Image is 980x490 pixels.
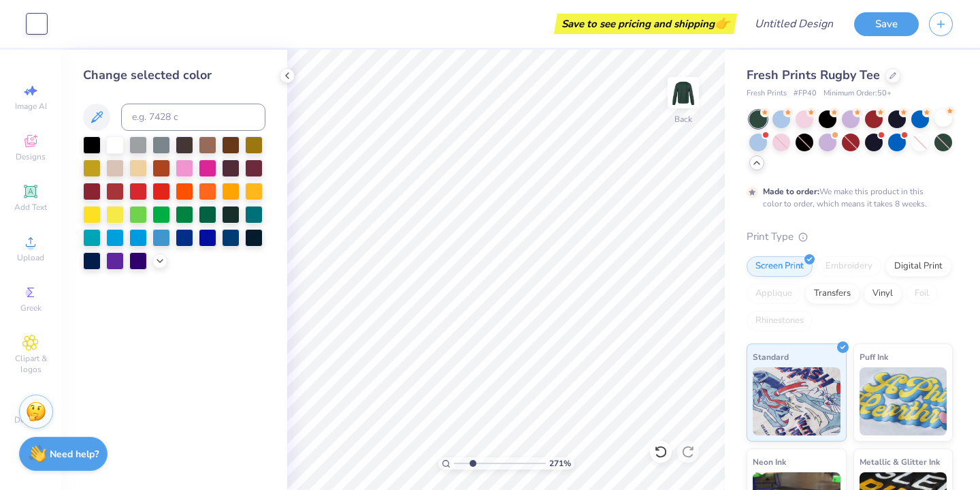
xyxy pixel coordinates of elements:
span: Add Text [14,202,47,213]
img: Back [670,79,697,106]
span: Neon Ink [753,455,786,469]
div: Vinyl [864,284,902,304]
span: Decorate [14,414,47,425]
span: Clipart & logos [7,353,54,375]
div: Back [674,113,692,125]
div: Foil [906,284,938,304]
div: Save to see pricing and shipping [557,14,734,34]
input: Untitled Design [744,10,844,37]
div: We make this product in this color to order, which means it takes 8 weeks. [763,185,930,210]
strong: Need help? [50,448,99,461]
span: # FP40 [794,88,817,99]
span: 271 % [549,457,571,470]
div: Screen Print [747,256,813,277]
img: Standard [753,367,840,435]
span: Minimum Order: 50 + [823,88,892,99]
span: Greek [20,303,42,313]
div: Digital Print [885,256,951,277]
span: Image AI [15,101,47,112]
button: Save [854,12,919,36]
strong: Made to order: [763,186,819,197]
span: Fresh Prints Rugby Tee [747,67,880,83]
div: Change selected color [83,66,265,85]
div: Print Type [747,229,953,245]
span: Metallic & Glitter Ink [860,455,940,469]
img: Puff Ink [860,367,947,435]
div: Embroidery [817,256,881,277]
div: Transfers [805,284,860,304]
div: Rhinestones [747,311,813,331]
div: Applique [747,284,801,304]
span: 👉 [715,15,730,31]
span: Upload [17,252,44,263]
span: Fresh Prints [747,88,787,99]
span: Designs [16,151,46,162]
span: Puff Ink [860,350,888,364]
input: e.g. 7428 c [121,104,265,131]
span: Standard [753,350,789,364]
